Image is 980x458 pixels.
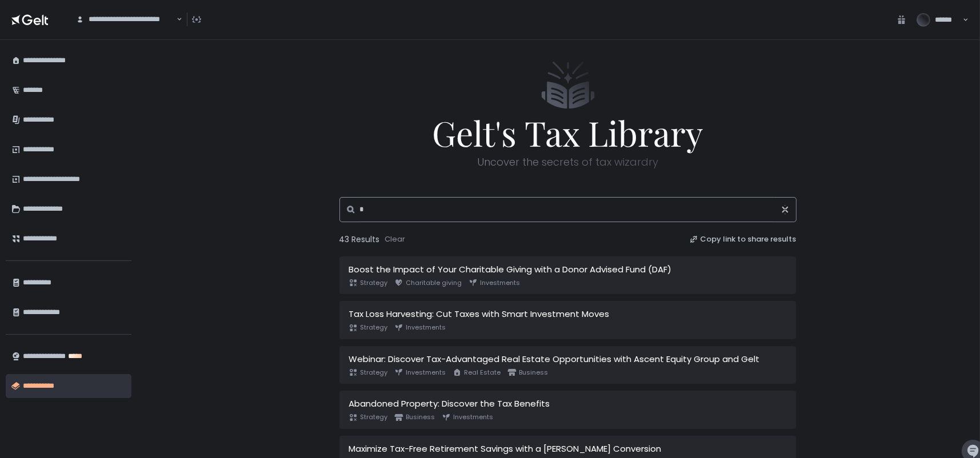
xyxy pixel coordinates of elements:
span: 43 Results [339,234,380,245]
span: Investments [469,278,520,287]
span: Business [394,413,435,422]
div: Search for option [69,8,182,32]
input: Search for option [76,25,175,36]
span: Business [507,368,548,377]
span: Strategy [349,323,387,332]
span: Strategy [349,413,387,422]
div: Boost the Impact of Your Charitable Giving with a Donor Advised Fund (DAF) [349,263,786,276]
div: Clear [385,234,406,244]
div: Maximize Tax-Free Retirement Savings with a [PERSON_NAME] Conversion [349,443,786,456]
span: Investments [394,323,446,332]
span: Uncover the secrets of tax wizardry [477,154,658,170]
span: Investments [394,368,446,377]
span: Strategy [349,368,387,377]
span: Strategy [349,278,387,287]
div: Abandoned Property: Discover the Tax Benefits [349,397,786,411]
button: Copy link to share results [689,234,797,244]
div: Tax Loss Harvesting: Cut Taxes with Smart Investment Moves [349,308,786,321]
div: Webinar: Discover Tax-Advantaged Real Estate Opportunities with Ascent Equity Group and Gelt [349,353,786,366]
span: Gelt's Tax Library [303,115,833,150]
button: Clear [385,234,406,245]
span: Investments [442,413,493,422]
span: Charitable giving [394,278,462,287]
span: Real Estate [453,368,501,377]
